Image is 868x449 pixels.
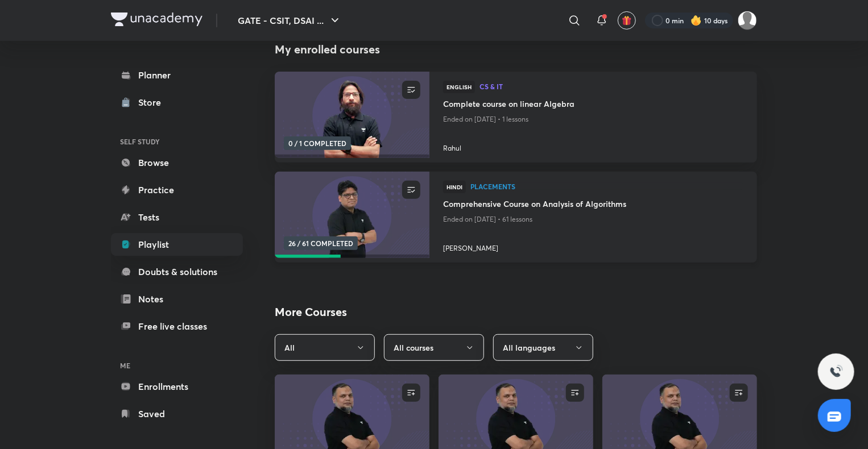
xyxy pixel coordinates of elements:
[480,83,743,90] span: CS & IT
[111,91,243,114] a: Store
[284,136,351,150] span: 0 / 1 COMPLETED
[273,71,431,159] img: new-thumbnail
[470,183,743,191] a: Placements
[691,15,702,26] img: streak
[111,288,243,310] a: Notes
[111,260,243,283] a: Doubts & solutions
[273,171,431,259] img: new-thumbnail
[111,402,243,425] a: Saved
[138,95,168,109] div: Store
[275,41,757,58] h4: My enrolled courses
[111,13,202,29] a: Company Logo
[275,172,429,263] a: new-thumbnail26 / 61 COMPLETED
[443,81,475,93] span: English
[275,304,757,321] h2: More Courses
[443,112,743,127] p: Ended on [DATE] • 1 lessons
[480,83,743,91] a: CS & IT
[231,9,349,32] button: GATE - CSIT, DSAI ...
[443,239,743,253] a: [PERSON_NAME]
[618,11,636,30] button: avatar
[829,365,843,379] img: ttu
[111,375,243,398] a: Enrollments
[275,334,375,361] button: All
[738,11,757,30] img: Somya P
[111,233,243,256] a: Playlist
[111,151,243,174] a: Browse
[111,356,243,375] h6: ME
[443,139,743,153] a: Rahul
[111,178,243,201] a: Practice
[443,181,466,193] span: Hindi
[275,72,429,163] a: new-thumbnail0 / 1 COMPLETED
[384,334,484,361] button: All courses
[111,64,243,86] a: Planner
[284,236,358,250] span: 26 / 61 COMPLETED
[470,183,743,190] span: Placements
[443,212,743,227] p: Ended on [DATE] • 61 lessons
[443,98,743,112] a: Complete course on linear Algebra
[622,15,632,26] img: avatar
[111,315,243,338] a: Free live classes
[443,198,743,212] a: Comprehensive Course on Analysis of Algorithms
[111,132,243,151] h6: SELF STUDY
[493,334,593,361] button: All languages
[111,13,202,26] img: Company Logo
[111,206,243,228] a: Tests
